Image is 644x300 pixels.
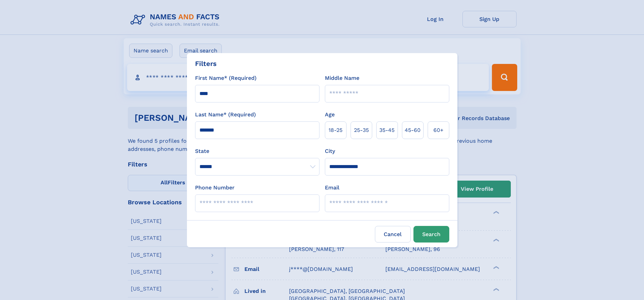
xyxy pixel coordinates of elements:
[379,126,395,134] span: 35‑45
[325,184,339,192] label: Email
[329,126,342,134] span: 18‑25
[433,126,444,134] span: 60+
[195,74,257,82] label: First Name* (Required)
[325,147,335,155] label: City
[405,126,421,134] span: 45‑60
[354,126,369,134] span: 25‑35
[325,74,359,82] label: Middle Name
[375,226,411,243] label: Cancel
[413,226,449,243] button: Search
[195,184,235,192] label: Phone Number
[195,111,256,119] label: Last Name* (Required)
[195,147,319,155] label: State
[195,59,217,69] div: Filters
[325,111,335,119] label: Age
